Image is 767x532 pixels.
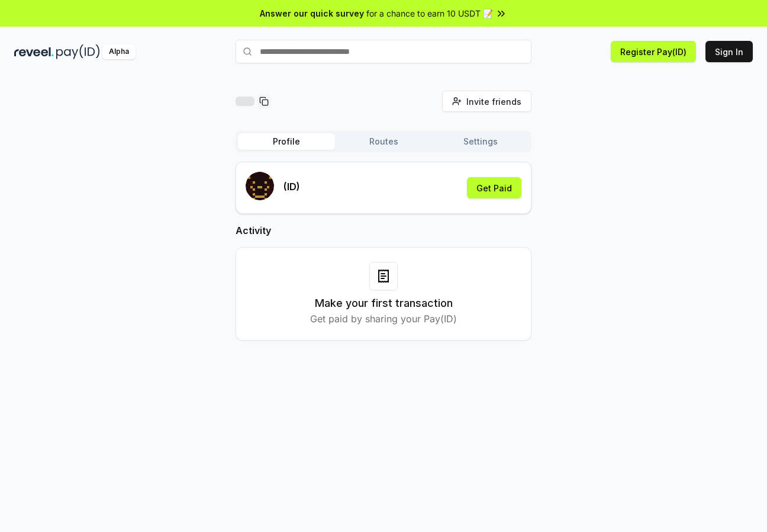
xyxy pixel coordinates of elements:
[466,95,521,108] span: Invite friends
[56,44,100,59] img: pay_id
[14,44,54,59] img: reveel_dark
[432,133,529,150] button: Settings
[102,44,136,59] div: Alpha
[366,7,493,20] span: for a chance to earn 10 USDT 📝
[611,41,696,62] button: Register Pay(ID)
[442,91,531,112] button: Invite friends
[467,177,521,198] button: Get Paid
[238,133,335,150] button: Profile
[705,41,753,62] button: Sign In
[315,295,453,312] h3: Make your first transaction
[283,180,300,194] p: (ID)
[335,133,432,150] button: Routes
[310,312,457,326] p: Get paid by sharing your Pay(ID)
[260,7,364,20] span: Answer our quick survey
[236,223,531,238] h2: Activity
